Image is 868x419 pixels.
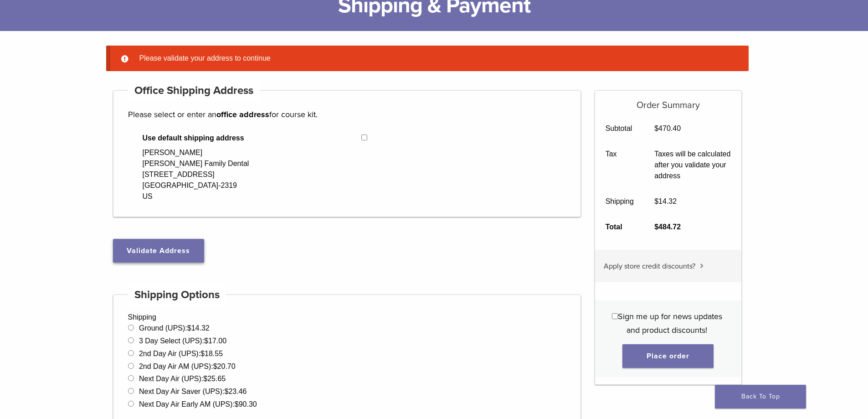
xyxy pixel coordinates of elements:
[595,91,741,111] h5: Order Summary
[213,362,236,370] bdi: 20.70
[595,141,644,189] th: Tax
[187,324,191,332] span: $
[654,197,677,205] bdi: 14.32
[200,350,205,357] span: $
[225,388,247,395] bdi: 23.46
[139,400,257,408] label: Next Day Air Early AM (UPS):
[654,197,658,205] span: $
[203,375,226,383] bdi: 25.65
[128,284,226,306] h4: Shipping Options
[612,313,618,319] input: Sign me up for news updates and product discounts!
[644,141,741,189] td: Taxes will be calculated after you validate your address
[654,223,658,231] span: $
[139,324,210,332] label: Ground (UPS):
[654,124,681,132] bdi: 470.40
[136,53,734,64] li: Please validate your address to continue
[143,147,249,202] div: [PERSON_NAME] [PERSON_NAME] Family Dental [STREET_ADDRESS] [GEOGRAPHIC_DATA]-2319 US
[604,262,695,271] span: Apply store credit discounts?
[187,324,210,332] bdi: 14.32
[654,223,681,231] bdi: 484.72
[216,109,269,119] strong: office address
[204,337,208,345] span: $
[235,400,239,408] span: $
[139,375,226,383] label: Next Day Air (UPS):
[200,350,223,357] bdi: 18.55
[225,388,229,395] span: $
[654,124,658,132] span: $
[139,337,226,345] label: 3 Day Select (UPS):
[622,344,714,368] button: Place order
[213,362,217,370] span: $
[715,385,806,409] a: Back To Top
[113,239,204,263] button: Validate Address
[595,116,644,141] th: Subtotal
[143,133,362,144] span: Use default shipping address
[204,337,226,345] bdi: 17.00
[128,108,566,121] p: Please select or enter an for course kit.
[235,400,257,408] bdi: 90.30
[700,264,704,268] img: caret.svg
[595,214,644,240] th: Total
[203,375,207,383] span: $
[618,311,722,335] span: Sign me up for news updates and product discounts!
[128,80,260,102] h4: Office Shipping Address
[139,362,236,370] label: 2nd Day Air AM (UPS):
[139,350,223,357] label: 2nd Day Air (UPS):
[595,189,644,214] th: Shipping
[139,388,247,395] label: Next Day Air Saver (UPS):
